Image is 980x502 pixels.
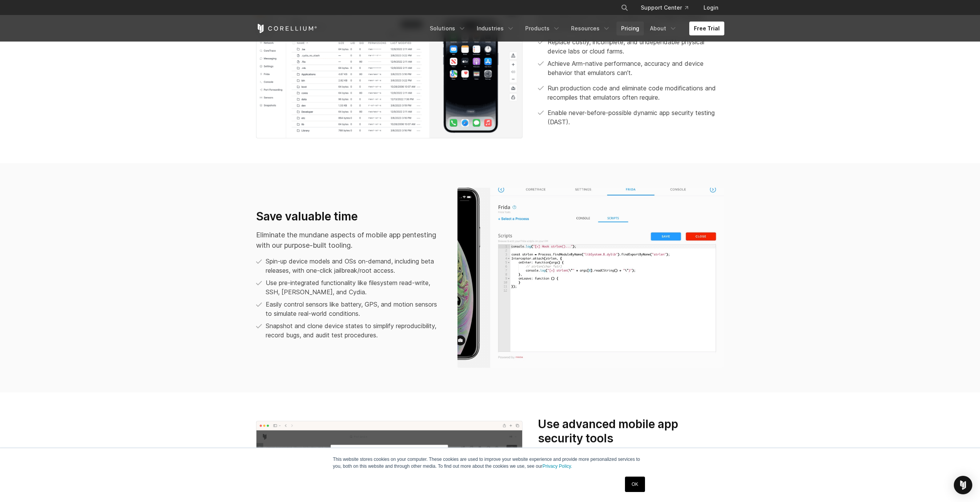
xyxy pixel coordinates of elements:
a: OK [625,477,645,492]
p: Run production code and eliminate code modifications and recompiles that emulators often require. [548,83,724,102]
p: Snapshot and clone device states to simplify reproducibility, record bugs, and audit test procedu... [266,321,442,340]
a: Pricing [616,22,644,35]
a: About [645,22,682,35]
a: Privacy Policy. [543,464,572,469]
h3: Save valuable time [256,209,442,224]
p: Spin-up device models and OSs on-demand, including beta releases, with one-click jailbreak/root a... [266,257,442,275]
button: Search [618,1,632,15]
img: Screenshot of Corellium's Frida in scripts. [457,188,724,368]
p: Enable never-before-possible dynamic app security testing (DAST). [548,108,724,127]
p: This website stores cookies on your computer. These cookies are used to improve your website expe... [333,456,647,470]
a: Free Trial [689,22,724,35]
h3: Use advanced mobile app security tools [538,417,724,446]
a: Industries [472,22,519,35]
p: Easily control sensors like battery, GPS, and motion sensors to simulate real-world conditions. [266,300,442,318]
p: Use pre-integrated functionality like filesystem read-write, SSH, [PERSON_NAME], and Cydia. [266,278,442,297]
a: Solutions [425,22,471,35]
div: Navigation Menu [611,1,724,15]
div: Open Intercom Messenger [954,476,972,494]
p: Replace costly, incomplete, and undependable physical device labs or cloud farms. [548,37,724,56]
a: Resources [566,22,615,35]
a: Corellium Home [256,24,317,33]
a: Products [521,22,565,35]
a: Support Center [635,1,694,15]
div: Navigation Menu [425,22,724,35]
a: Login [697,1,724,15]
p: Eliminate the mundane aspects of mobile app pentesting with our purpose-built tooling. [256,230,442,250]
p: Achieve Arm-native performance, accuracy and device behavior that emulators can’t. [548,59,724,77]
